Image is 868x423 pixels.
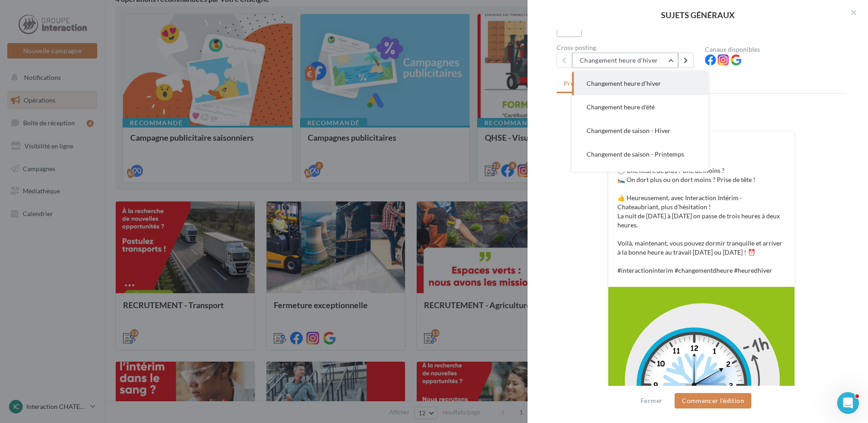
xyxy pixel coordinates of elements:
span: Changement heure d'hiver [587,79,661,87]
span: Changement de saison - Hiver [587,127,671,134]
div: Canaux disponibles [705,46,846,53]
button: Changement de saison - Printemps [572,143,708,166]
div: SUJETS GÉNÉRAUX [542,11,853,19]
span: Changement heure d'été [587,103,655,111]
button: Changement heure d'hiver [572,72,708,95]
button: Changement heure d'hiver [572,53,678,68]
button: Changement de saison - Hiver [572,119,708,143]
button: Changement heure d'été [572,95,708,119]
button: Commencer l'édition [675,393,751,408]
iframe: Intercom live chat [837,392,859,414]
span: Changement de saison - Printemps [587,150,684,158]
div: Cross-posting [557,44,698,51]
p: 🕐 Une heure de plus ? Une de moins ? 🛌 On dort plus ou on dort moins ? Prise de tête ! 👍 Heureuse... [617,166,785,275]
button: Fermer [637,395,666,406]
